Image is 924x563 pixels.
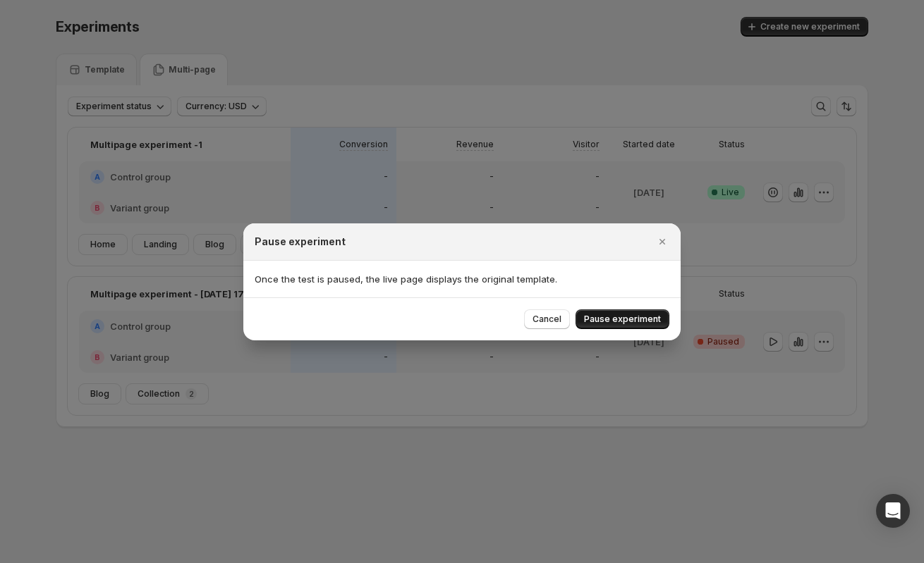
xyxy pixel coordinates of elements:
button: Cancel [524,309,570,329]
div: Open Intercom Messenger [876,494,910,528]
button: Close [652,232,672,252]
h2: Pause experiment [255,235,346,249]
p: Once the test is paused, the live page displays the original template. [255,272,669,286]
span: Pause experiment [584,314,661,325]
button: Pause experiment [576,309,669,329]
span: Cancel [533,314,561,325]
